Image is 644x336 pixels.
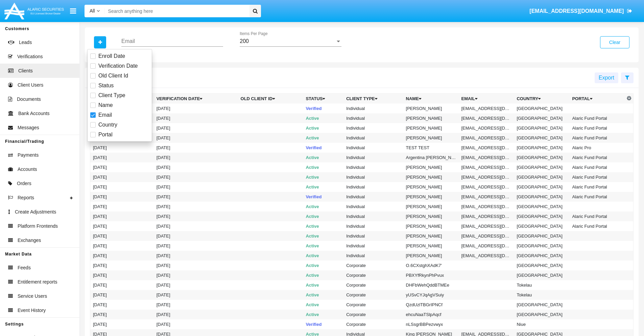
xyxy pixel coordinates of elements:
[154,162,238,172] td: [DATE]
[15,208,56,216] span: Create Adjustments
[514,113,569,123] td: [GEOGRAPHIC_DATA]
[90,300,154,310] td: [DATE]
[403,143,459,153] td: TEST TEST
[98,82,114,90] span: Status
[514,123,569,133] td: [GEOGRAPHIC_DATA]
[303,162,343,172] td: Active
[514,241,569,251] td: [GEOGRAPHIC_DATA]
[343,143,403,153] td: Individual
[90,221,154,231] td: [DATE]
[154,310,238,319] td: [DATE]
[595,72,618,83] button: Export
[98,62,138,70] span: Verification Date
[403,221,459,231] td: [PERSON_NAME]
[459,231,514,241] td: [EMAIL_ADDRESS][DOMAIN_NAME]
[343,231,403,241] td: Individual
[514,280,569,290] td: Tokelau
[514,261,569,270] td: [GEOGRAPHIC_DATA]
[459,192,514,202] td: [EMAIL_ADDRESS][DOMAIN_NAME]
[154,270,238,280] td: [DATE]
[154,241,238,251] td: [DATE]
[514,172,569,182] td: [GEOGRAPHIC_DATA]
[343,280,403,290] td: Corporate
[238,94,303,104] th: Old Client Id
[403,280,459,290] td: DHFbWehQddBTMEe
[514,202,569,211] td: [GEOGRAPHIC_DATA]
[343,241,403,251] td: Individual
[98,111,112,119] span: Email
[303,221,343,231] td: Active
[105,5,247,17] input: Search
[599,75,614,81] span: Export
[90,172,154,182] td: [DATE]
[403,241,459,251] td: [PERSON_NAME]
[403,270,459,280] td: PBXYfRkynPhPvux
[240,38,249,44] span: 200
[90,319,154,329] td: [DATE]
[459,133,514,143] td: [EMAIL_ADDRESS][DOMAIN_NAME]
[303,123,343,133] td: Active
[18,194,34,201] span: Reports
[18,124,39,131] span: Messages
[514,300,569,310] td: [GEOGRAPHIC_DATA]
[403,94,459,104] th: Name
[303,104,343,113] td: Verified
[303,251,343,261] td: Active
[154,211,238,221] td: [DATE]
[303,172,343,182] td: Active
[90,290,154,300] td: [DATE]
[569,123,625,133] td: Alaric Fund Portal
[154,143,238,153] td: [DATE]
[403,251,459,261] td: [PERSON_NAME]
[403,290,459,300] td: yUSvCYJqAgVSuiy
[18,67,33,74] span: Clients
[459,162,514,172] td: [EMAIL_ADDRESS][DOMAIN_NAME]
[154,221,238,231] td: [DATE]
[154,104,238,113] td: [DATE]
[98,91,125,99] span: Client Type
[569,221,625,231] td: Alaric Fund Portal
[303,319,343,329] td: Verified
[98,101,113,109] span: Name
[343,153,403,162] td: Individual
[343,133,403,143] td: Individual
[514,104,569,113] td: [GEOGRAPHIC_DATA]
[514,221,569,231] td: [GEOGRAPHIC_DATA]
[569,192,625,202] td: Alaric Fund Portal
[90,182,154,192] td: [DATE]
[154,319,238,329] td: [DATE]
[18,307,46,314] span: Event History
[459,251,514,261] td: [EMAIL_ADDRESS][DOMAIN_NAME]
[343,270,403,280] td: Corporate
[526,2,636,21] a: [EMAIL_ADDRESS][DOMAIN_NAME]
[403,182,459,192] td: [PERSON_NAME]
[403,211,459,221] td: [PERSON_NAME]
[18,82,43,89] span: Client Users
[19,39,32,46] span: Leads
[459,241,514,251] td: [EMAIL_ADDRESS][DOMAIN_NAME]
[303,261,343,270] td: Active
[343,261,403,270] td: Corporate
[459,113,514,123] td: [EMAIL_ADDRESS][DOMAIN_NAME]
[403,202,459,211] td: [PERSON_NAME]
[154,280,238,290] td: [DATE]
[90,162,154,172] td: [DATE]
[90,153,154,162] td: [DATE]
[18,237,41,244] span: Exchanges
[403,192,459,202] td: [PERSON_NAME]
[403,172,459,182] td: [PERSON_NAME]
[303,290,343,300] td: Active
[303,310,343,319] td: Active
[98,72,128,80] span: Old Client Id
[514,211,569,221] td: [GEOGRAPHIC_DATA]
[90,8,95,14] span: All
[303,143,343,153] td: Verified
[98,131,113,139] span: Portal
[90,310,154,319] td: [DATE]
[459,123,514,133] td: [EMAIL_ADDRESS][DOMAIN_NAME]
[17,53,43,60] span: Verifications
[343,319,403,329] td: Corporate
[154,123,238,133] td: [DATE]
[90,270,154,280] td: [DATE]
[90,241,154,251] td: [DATE]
